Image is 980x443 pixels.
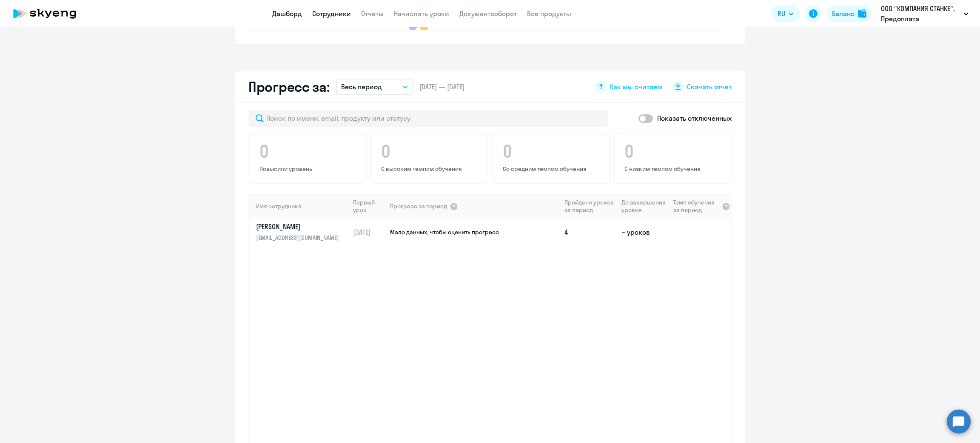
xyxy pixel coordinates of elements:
[561,194,618,219] th: Пройдено уроков за период
[312,9,351,18] a: Сотрудники
[877,3,973,24] button: ООО "КОМПАНИЯ СТАНКЕ", Предоплата
[390,228,499,236] span: Мало данных, чтобы оценить прогресс
[272,9,302,18] a: Дашборд
[673,199,719,214] span: Темп обучения за период
[827,5,872,22] button: Балансbalance
[618,194,669,219] th: До завершения уровня
[618,219,669,246] td: ~ уроков
[249,194,350,219] th: Имя сотрудника
[336,79,413,95] button: Весь период
[772,5,800,22] button: RU
[361,9,384,18] a: Отчеты
[610,82,662,91] span: Как мы считаем
[527,9,571,18] a: Все продукты
[350,194,389,219] th: Первый урок
[341,82,382,92] p: Весь период
[248,78,329,95] h2: Прогресс за:
[394,9,449,18] a: Начислить уроки
[561,219,618,246] td: 4
[256,222,344,231] p: [PERSON_NAME]
[248,110,608,127] input: Поиск по имени, email, продукту или статусу
[778,9,785,19] span: RU
[350,219,389,246] td: [DATE]
[419,82,464,91] span: [DATE] — [DATE]
[858,9,866,18] img: balance
[256,233,344,242] p: [EMAIL_ADDRESS][DOMAIN_NAME]
[256,222,349,242] a: [PERSON_NAME][EMAIL_ADDRESS][DOMAIN_NAME]
[657,113,732,123] p: Показать отключенных
[881,3,960,24] p: ООО "КОМПАНИЯ СТАНКЕ", Предоплата
[832,9,855,19] div: Баланс
[687,82,732,91] span: Скачать отчет
[390,202,447,210] span: Прогресс за период
[459,9,517,18] a: Документооборот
